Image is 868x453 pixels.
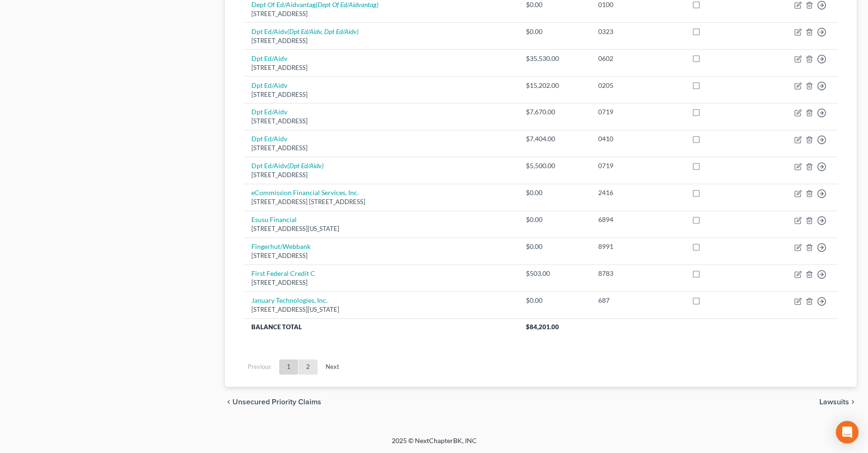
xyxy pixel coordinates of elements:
div: 8991 [598,242,677,251]
div: 2416 [598,188,677,197]
a: Dpt Ed/Aidv [251,81,287,89]
div: 0719 [598,161,677,171]
div: 0410 [598,134,677,144]
div: $0.00 [526,215,583,224]
a: 1 [279,359,298,375]
div: [STREET_ADDRESS] [251,144,510,153]
a: 2 [299,359,318,375]
a: Dept Of Ed/Aidvantag(Dept Of Ed/Aidvantag) [251,0,378,9]
div: [STREET_ADDRESS] [STREET_ADDRESS] [251,197,510,206]
div: 687 [598,296,677,305]
th: Balance Total [244,318,518,335]
div: [STREET_ADDRESS] [251,63,510,72]
div: Open Intercom Messenger [836,421,859,444]
div: [STREET_ADDRESS] [251,90,510,99]
a: Dpt Ed/Aidv(Dpt Ed/Aidv, Dpt Ed/Aidv) [251,27,359,35]
a: First Federal Credit C [251,269,315,277]
div: $503.00 [526,269,583,278]
span: $84,201.00 [526,323,559,331]
div: $35,530.00 [526,54,583,63]
div: [STREET_ADDRESS] [251,251,510,260]
div: [STREET_ADDRESS] [251,278,510,287]
div: $15,202.00 [526,81,583,90]
i: (Dpt Ed/Aidv) [287,162,324,170]
span: Lawsuits [819,398,849,406]
i: chevron_right [849,398,857,406]
div: 0602 [598,54,677,63]
a: Dpt Ed/Aidv(Dpt Ed/Aidv) [251,162,324,170]
button: chevron_left Unsecured Priority Claims [225,398,321,406]
div: 6894 [598,215,677,224]
div: 0205 [598,81,677,90]
a: January Technologies, Inc. [251,296,327,304]
div: $7,404.00 [526,134,583,144]
div: [STREET_ADDRESS][US_STATE] [251,224,510,233]
div: [STREET_ADDRESS][US_STATE] [251,305,510,314]
div: $0.00 [526,188,583,197]
div: $0.00 [526,242,583,251]
div: 0719 [598,107,677,117]
a: Dpt Ed/Aidv [251,108,287,116]
span: Unsecured Priority Claims [232,398,321,406]
div: $0.00 [526,296,583,305]
div: $0.00 [526,27,583,36]
div: 2025 © NextChapterBK, INC [165,436,704,453]
div: [STREET_ADDRESS] [251,36,510,45]
i: chevron_left [225,398,232,406]
a: Esusu Financial [251,215,297,223]
a: Dpt Ed/Aidv [251,135,287,143]
i: (Dpt Ed/Aidv, Dpt Ed/Aidv) [287,27,359,35]
div: 8783 [598,269,677,278]
div: [STREET_ADDRESS] [251,9,510,18]
div: $7,670.00 [526,107,583,117]
div: $5,500.00 [526,161,583,171]
a: Fingerhut/Webbank [251,242,310,250]
div: [STREET_ADDRESS] [251,117,510,126]
button: Lawsuits chevron_right [819,398,857,406]
a: eCommission Financial Services, Inc. [251,188,359,197]
a: Next [318,359,347,375]
div: [STREET_ADDRESS] [251,171,510,179]
i: (Dept Of Ed/Aidvantag) [316,0,378,9]
a: Dpt Ed/Aidv [251,54,287,62]
div: 0323 [598,27,677,36]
